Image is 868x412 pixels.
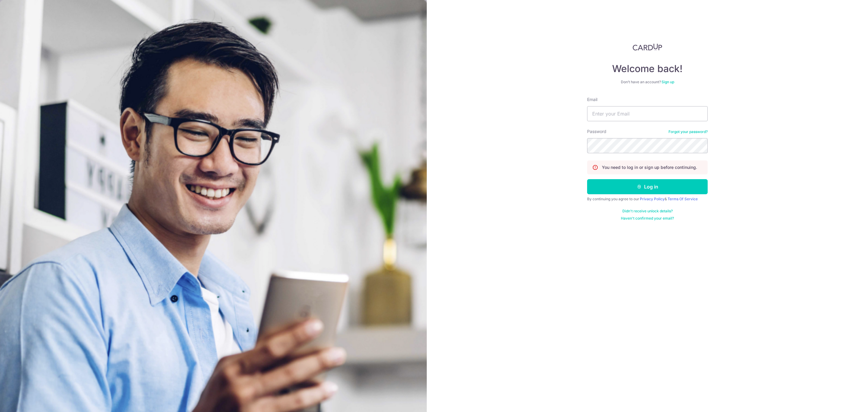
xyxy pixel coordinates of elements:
img: CardUp Logo [633,43,662,51]
label: Password [587,128,606,135]
label: Email [587,97,597,103]
button: Log in [587,179,708,194]
p: You need to log in or sign up before continuing. [602,164,697,170]
a: Sign up [662,80,674,84]
input: Enter your Email [587,106,708,121]
a: Terms Of Service [668,197,698,201]
h4: Welcome back! [587,63,708,75]
a: Privacy Policy [640,197,665,201]
a: Forgot your password? [668,129,708,134]
a: Haven't confirmed your email? [621,216,674,221]
a: Didn't receive unlock details? [622,209,673,214]
div: Don’t have an account? [587,80,708,84]
div: By continuing you agree to our & [587,197,708,201]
